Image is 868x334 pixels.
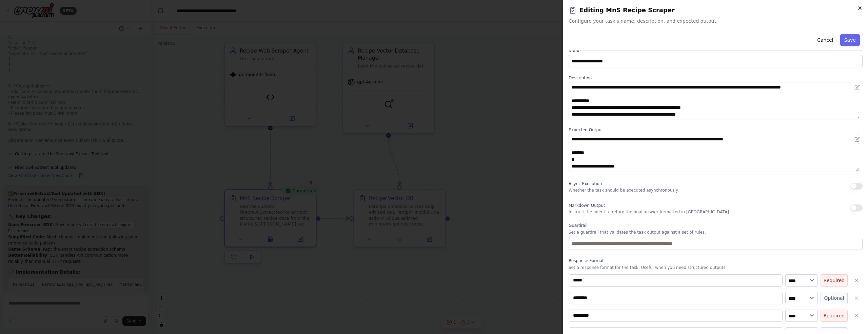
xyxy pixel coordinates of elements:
[569,265,863,270] p: Set a response format for the task. Useful when you need structured outputs.
[850,310,863,322] button: Delete image_url
[569,48,863,54] label: Name
[840,34,860,46] button: Save
[569,230,863,235] p: Set a guardrail that validates the task output against a set of rules.
[569,258,863,263] label: Response Format
[821,310,848,322] button: Required
[569,5,863,15] h2: Editing MnS Recipe Scraper
[569,223,863,228] label: Guardrail
[853,83,861,92] button: Open in editor
[821,274,848,287] button: Required
[569,75,863,81] label: Description
[569,188,679,193] p: Whether the task should be executed asynchronously.
[569,18,863,24] span: Configure your task's name, description, and expected output.
[853,135,861,143] button: Open in editor
[569,209,729,215] p: Instruct the agent to return the final answer formatted in [GEOGRAPHIC_DATA]
[569,203,605,208] span: Markdown Output
[813,34,837,46] button: Cancel
[569,127,863,133] label: Expected Output
[850,292,863,304] button: Delete servings
[850,274,863,287] button: Delete title
[569,181,602,186] span: Async Execution
[821,292,848,304] button: Optional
